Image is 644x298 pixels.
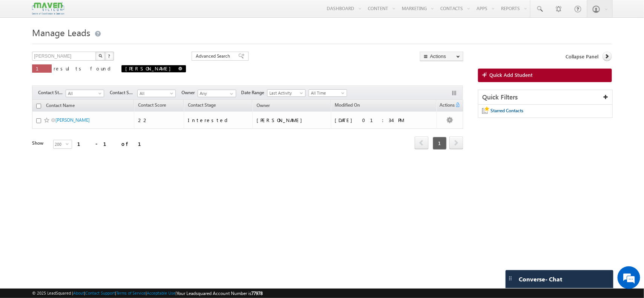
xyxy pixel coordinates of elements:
[105,52,114,61] button: ?
[478,69,612,82] a: Quick Add Student
[267,90,303,96] span: Last Activity
[335,102,360,108] span: Modified On
[449,136,463,149] span: next
[267,89,306,97] a: Last Activity
[55,117,90,123] a: [PERSON_NAME]
[138,102,166,108] span: Contact Score
[32,26,90,38] span: Manage Leads
[241,89,267,96] span: Date Range
[519,276,562,283] span: Converse - Chat
[42,101,78,111] a: Contact Name
[184,101,220,111] a: Contact Stage
[489,72,533,78] span: Quick Add Student
[188,117,249,124] div: Interested
[449,137,463,149] a: next
[138,90,174,97] span: All
[66,90,104,97] a: All
[147,290,175,295] a: Acceptable Use
[331,101,364,111] a: Modified On
[134,101,170,111] a: Contact Score
[73,290,84,295] a: About
[66,90,102,97] span: All
[32,140,47,147] div: Show
[177,290,263,296] span: Your Leadsquared Account Number is
[36,104,41,109] input: Check all records
[198,90,236,97] input: Type to Search
[110,89,137,96] span: Contact Source
[137,90,176,97] a: All
[32,290,263,297] span: © 2025 LeadSquared | | | | |
[138,117,180,124] div: 22
[66,142,72,145] span: select
[251,290,263,296] span: 77978
[257,102,270,108] span: Owner
[415,137,429,149] a: prev
[490,108,523,113] span: Starred Contacts
[85,290,115,295] a: Contact Support
[98,54,102,58] img: Search
[108,53,111,59] span: ?
[309,89,347,97] a: All Time
[38,89,66,96] span: Contact Stage
[54,140,66,148] span: 200
[507,275,513,281] img: carter-drag
[36,65,48,72] span: 1
[196,53,232,60] span: Advanced Search
[309,90,345,96] span: All Time
[257,117,327,124] div: [PERSON_NAME]
[188,102,216,108] span: Contact Stage
[77,139,150,148] div: 1 - 1 of 1
[125,65,175,72] span: [PERSON_NAME]
[478,90,612,105] div: Quick Filters
[181,89,198,96] span: Owner
[415,136,429,149] span: prev
[433,137,447,150] span: 1
[420,52,463,61] button: Actions
[335,117,433,124] div: [DATE] 01:34 PM
[116,290,146,295] a: Terms of Service
[566,53,599,60] span: Collapse Panel
[437,101,455,111] span: Actions
[54,65,114,72] span: results found
[32,2,64,15] img: Custom Logo
[226,90,235,98] a: Show All Items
